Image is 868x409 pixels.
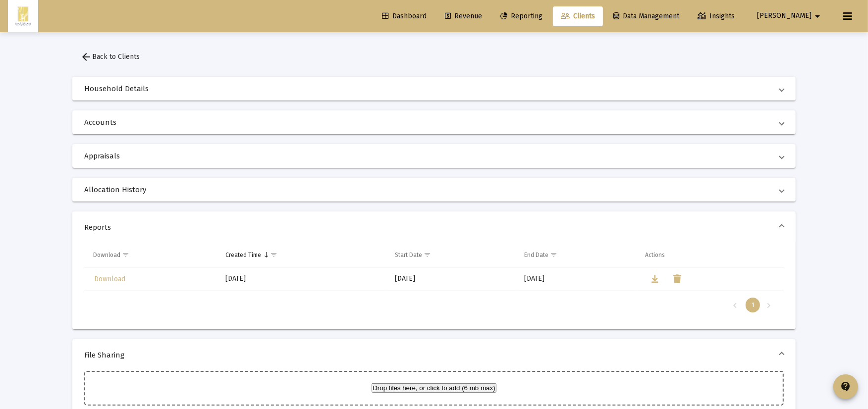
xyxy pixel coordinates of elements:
a: Clients [553,6,603,26]
a: Data Management [605,6,687,26]
div: Page 1 [746,298,760,312]
span: Allocation History [84,185,780,195]
a: Insights [690,6,743,26]
span: Show filter options for column 'Created Time' [270,251,277,258]
mat-expansion-panel-header: File Sharing [72,339,796,371]
span: Reports [84,222,780,232]
td: Column Created Time [218,243,388,267]
button: [PERSON_NAME] [745,6,835,26]
div: [DATE] [225,274,381,284]
span: Show filter options for column 'Start Date' [424,251,431,258]
img: Dashboard [15,6,31,26]
td: Column Download [84,243,218,267]
div: Created Time [225,251,261,259]
span: [PERSON_NAME] [757,12,812,20]
td: Column Actions [638,243,784,267]
span: Download [94,275,125,283]
div: Reports [72,243,796,329]
span: Show filter options for column 'Download' [122,251,129,258]
a: Dashboard [374,6,434,26]
span: Back to Clients [80,52,140,61]
mat-expansion-panel-header: Allocation History [72,178,796,202]
a: Revenue [437,6,490,26]
span: Clients [561,12,595,20]
mat-icon: contact_support [840,381,852,393]
span: Show filter options for column 'End Date' [550,251,557,258]
td: [DATE] [517,267,639,291]
button: Drop files here, or click to add (6 mb max) [372,383,496,393]
td: Column Start Date [388,243,517,267]
a: Reporting [492,6,550,26]
button: Back to Clients [72,47,148,67]
span: File Sharing [84,350,780,360]
div: Download [93,251,120,259]
span: Appraisals [84,151,780,161]
mat-expansion-panel-header: Accounts [72,110,796,134]
mat-icon: arrow_drop_down [812,6,823,26]
td: Column End Date [517,243,639,267]
div: Start Date [395,251,422,259]
span: Revenue [445,12,482,20]
mat-expansion-panel-header: Household Details [72,77,796,101]
div: Data grid [84,243,784,319]
mat-expansion-panel-header: Reports [72,211,796,243]
span: Data Management [613,12,679,20]
td: [DATE] [388,267,517,291]
div: Actions [645,251,665,259]
div: Previous Page [727,298,743,312]
div: Page Navigation [84,291,784,319]
span: Household Details [84,84,780,94]
div: End Date [524,251,548,259]
span: Reporting [500,12,542,20]
mat-icon: arrow_back [80,51,92,63]
span: Accounts [84,117,780,127]
mat-expansion-panel-header: Appraisals [72,144,796,168]
span: Dashboard [382,12,427,20]
div: Next Page [760,298,777,312]
span: Insights [698,12,735,20]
